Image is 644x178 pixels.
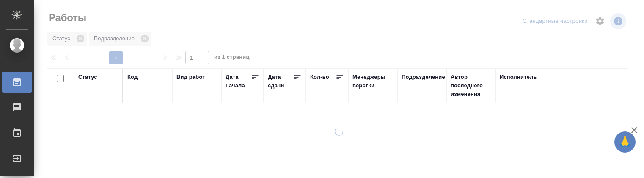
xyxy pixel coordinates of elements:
div: Менеджеры верстки [352,73,393,90]
div: Кол-во [310,73,329,81]
div: Автор последнего изменения [451,73,491,98]
div: Дата сдачи [268,73,293,90]
div: Код [127,73,138,81]
div: Исполнитель [500,73,537,81]
div: Вид работ [176,73,205,81]
div: Дата начала [226,73,251,90]
div: Статус [78,73,97,81]
span: 🙏 [618,133,632,151]
div: Подразделение [402,73,445,81]
button: 🙏 [614,131,636,153]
